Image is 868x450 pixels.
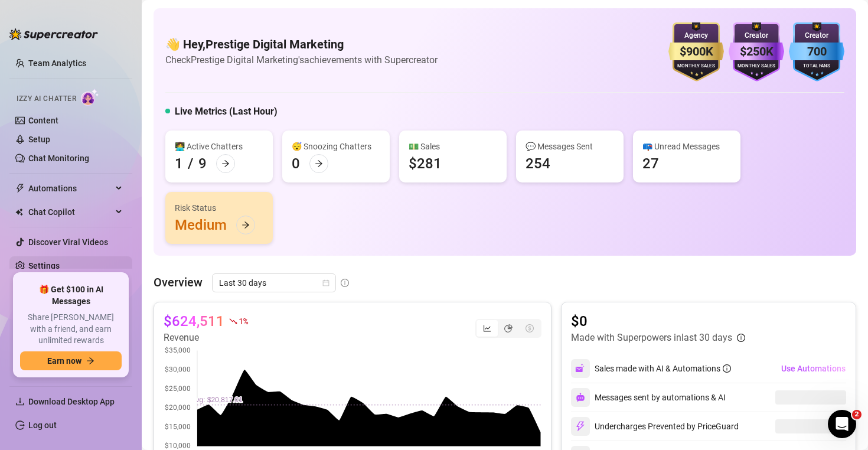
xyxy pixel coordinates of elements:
h5: Live Metrics (Last Hour) [175,105,278,119]
span: info-circle [723,364,731,373]
a: Chat Monitoring [28,154,89,163]
span: Chat Copilot [28,203,112,221]
span: Automations [28,179,112,198]
div: Sales made with AI & Automations [595,362,731,375]
div: Agency [668,30,724,41]
img: svg%3e [575,363,586,374]
div: 27 [642,154,659,173]
div: 💵 Sales [409,140,497,153]
img: Chat Copilot [15,208,23,216]
div: Risk Status [175,201,263,214]
img: svg%3e [576,393,585,402]
span: Share [PERSON_NAME] with a friend, and earn unlimited rewards [20,312,122,347]
span: 1 % [239,315,247,327]
img: gold-badge-CigiZidd.svg [668,22,724,81]
div: Undercharges Prevented by PriceGuard [571,417,739,436]
span: Download Desktop App [28,397,115,406]
button: Use Automations [781,359,846,378]
div: 9 [198,154,207,173]
div: Monthly Sales [729,63,784,70]
span: info-circle [341,279,349,287]
span: line-chart [483,324,491,332]
div: $900K [668,43,724,61]
div: segmented control [475,319,541,338]
article: $624,511 [164,312,224,331]
div: 254 [526,154,550,173]
a: Log out [28,420,57,430]
article: $0 [571,312,745,331]
div: Monthly Sales [668,63,724,70]
article: Overview [154,273,203,291]
span: fall [229,317,237,325]
img: purple-badge-B9DA21FR.svg [729,22,784,81]
span: thunderbolt [15,184,25,193]
span: pie-chart [504,324,513,332]
a: Discover Viral Videos [28,237,108,247]
div: 💬 Messages Sent [526,140,614,153]
div: 700 [789,43,844,61]
a: Setup [28,135,50,144]
div: 👩‍💻 Active Chatters [175,140,263,153]
article: Made with Superpowers in last 30 days [571,331,732,345]
span: Use Automations [781,364,846,373]
div: Creator [789,30,844,41]
div: $281 [409,154,442,173]
img: logo-BBDzfeDw.svg [9,28,98,40]
img: svg%3e [575,421,586,432]
span: arrow-right [315,159,323,168]
span: download [15,397,25,406]
span: Last 30 days [219,274,329,292]
iframe: Intercom live chat [828,410,856,438]
img: AI Chatter [81,89,99,106]
div: Total Fans [789,63,844,70]
div: $250K [729,43,784,61]
span: calendar [322,279,329,286]
span: arrow-right [86,357,94,365]
span: 2 [852,410,862,419]
h4: 👋 Hey, Prestige Digital Marketing [165,36,438,53]
span: arrow-right [242,221,250,229]
article: Revenue [164,331,247,345]
span: info-circle [737,334,745,342]
a: Settings [28,261,60,270]
span: arrow-right [221,159,230,168]
div: 😴 Snoozing Chatters [292,140,380,153]
span: dollar-circle [526,324,534,332]
span: 🎁 Get $100 in AI Messages [20,284,122,307]
article: Check Prestige Digital Marketing's achievements with Supercreator [165,53,438,67]
div: Messages sent by automations & AI [571,388,726,407]
a: Content [28,116,58,125]
div: 0 [292,154,300,173]
div: 📪 Unread Messages [642,140,731,153]
img: blue-badge-DgoSNQY1.svg [789,22,844,81]
button: Earn nowarrow-right [20,351,122,370]
div: 1 [175,154,183,173]
a: Team Analytics [28,58,86,68]
span: Earn now [47,356,81,366]
span: Izzy AI Chatter [17,93,76,105]
div: Creator [729,30,784,41]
